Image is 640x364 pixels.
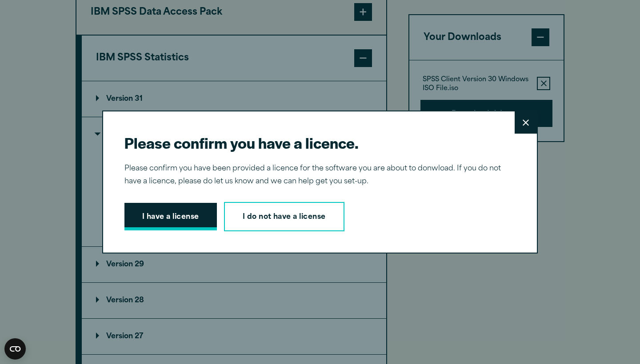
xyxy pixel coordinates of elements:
a: I do not have a license [224,202,344,231]
button: Open CMP widget [4,338,26,360]
button: I have a license [124,203,217,230]
svg: CookieBot Widget Icon [4,338,26,360]
p: Please confirm you have been provided a licence for the software you are about to donwload. If yo... [124,162,508,188]
h2: Please confirm you have a licence. [124,133,508,153]
div: CookieBot Widget Contents [4,338,26,360]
